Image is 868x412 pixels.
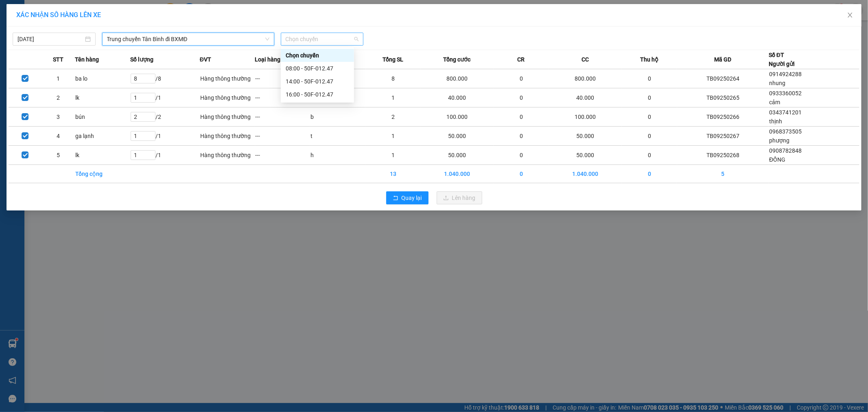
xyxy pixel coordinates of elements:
[75,107,130,127] td: bún
[769,109,802,116] span: 0343741201
[677,88,769,107] td: TB09250265
[255,55,281,64] span: Loại hàng
[365,165,421,183] td: 13
[769,99,780,105] span: cảm
[286,64,349,73] div: 08:00 - 50F-012.47
[769,118,782,125] span: thịnh
[310,146,365,165] td: h
[286,51,349,60] div: Chọn chuyến
[494,165,549,183] td: 0
[677,127,769,146] td: TB09250267
[75,88,130,107] td: lk
[494,127,549,146] td: 0
[443,55,470,64] span: Tổng cước
[494,69,549,88] td: 0
[255,107,310,127] td: ---
[42,107,74,127] td: 3
[42,69,74,88] td: 1
[130,107,200,127] td: / 2
[77,37,115,43] span: 13:13:31 [DATE]
[255,146,310,165] td: ---
[714,55,731,64] span: Mã GD
[53,55,63,64] span: STT
[82,31,115,37] span: TB09250268
[75,69,130,88] td: ba lo
[200,55,211,64] span: ĐVT
[107,33,269,45] span: Trung chuyển Tân Bình đi BXMĐ
[769,80,785,86] span: nhung
[75,146,130,165] td: lk
[265,37,270,42] span: down
[421,69,494,88] td: 800.000
[421,127,494,146] td: 50.000
[640,55,658,64] span: Thu hộ
[17,35,83,44] input: 14/09/2025
[421,107,494,127] td: 100.000
[402,193,422,202] span: Quay lại
[549,69,622,88] td: 800.000
[286,90,349,99] div: 16:00 - 50F-012.47
[582,55,589,64] span: CC
[386,191,429,204] button: rollbackQuay lại
[769,128,802,135] span: 0968373505
[677,165,769,183] td: 5
[75,55,99,64] span: Tên hàng
[42,88,74,107] td: 2
[21,13,66,44] strong: CÔNG TY TNHH [GEOGRAPHIC_DATA] 214 QL13 - P.26 - Q.BÌNH THẠNH - TP HCM 1900888606
[517,55,525,64] span: CR
[281,49,354,62] div: Chọn chuyến
[622,107,677,127] td: 0
[130,55,153,64] span: Số lượng
[8,57,17,68] span: Nơi gửi:
[622,146,677,165] td: 0
[42,127,74,146] td: 4
[28,49,94,55] strong: BIÊN NHẬN GỬI HÀNG HOÁ
[494,146,549,165] td: 0
[549,88,622,107] td: 40.000
[42,146,74,165] td: 5
[365,69,421,88] td: 8
[130,88,200,107] td: / 1
[286,33,359,45] span: Chọn chuyến
[549,165,622,183] td: 1.040.000
[677,146,769,165] td: TB09250268
[130,146,200,165] td: / 1
[16,11,101,19] span: XÁC NHẬN SỐ HÀNG LÊN XE
[839,4,861,27] button: Close
[622,88,677,107] td: 0
[421,146,494,165] td: 50.000
[549,146,622,165] td: 50.000
[622,69,677,88] td: 0
[75,165,130,183] td: Tổng cộng
[769,137,789,144] span: phượng
[200,69,255,88] td: Hàng thông thường
[286,77,349,86] div: 14:00 - 50F-012.47
[622,127,677,146] td: 0
[494,88,549,107] td: 0
[549,107,622,127] td: 100.000
[847,12,853,18] span: close
[769,71,802,77] span: 0914924288
[769,156,785,163] span: ĐỒNG
[200,88,255,107] td: Hàng thông thường
[421,88,494,107] td: 40.000
[200,107,255,127] td: Hàng thông thường
[677,107,769,127] td: TB09250266
[255,127,310,146] td: ---
[769,147,802,154] span: 0908782848
[255,88,310,107] td: ---
[365,146,421,165] td: 1
[437,191,482,204] button: uploadLên hàng
[200,127,255,146] td: Hàng thông thường
[421,165,494,183] td: 1.040.000
[310,127,365,146] td: t
[82,57,113,66] span: PV [PERSON_NAME]
[310,107,365,127] td: b
[75,127,130,146] td: ga lạnh
[549,127,622,146] td: 50.000
[130,69,200,88] td: / 8
[622,165,677,183] td: 0
[200,146,255,165] td: Hàng thông thường
[62,57,75,68] span: Nơi nhận:
[365,127,421,146] td: 1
